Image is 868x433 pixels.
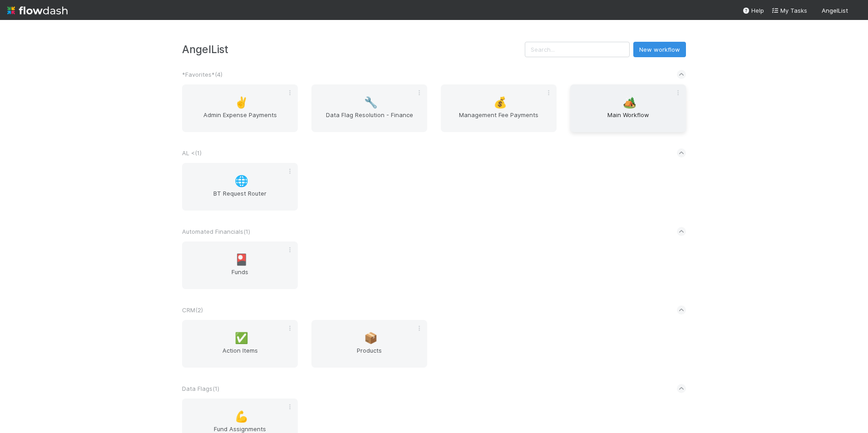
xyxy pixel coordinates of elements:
[186,346,294,364] span: Action Items
[182,163,298,211] a: 🌐BT Request Router
[182,306,203,314] span: CRM ( 2 )
[364,332,378,344] span: 📦
[182,241,298,289] a: 🎴Funds
[235,175,248,187] span: 🌐
[315,110,424,128] span: Data Flag Resolution - Finance
[7,3,68,18] img: logo-inverted-e16ddd16eac7371096b0.svg
[525,42,630,57] input: Search...
[182,320,298,368] a: ✅Action Items
[235,97,248,108] span: ✌️
[235,411,248,423] span: 💪
[182,71,222,78] span: *Favorites* ( 4 )
[364,97,378,108] span: 🔧
[822,7,848,14] span: AngelList
[315,346,424,364] span: Products
[182,43,525,55] h3: AngelList
[311,84,427,132] a: 🔧Data Flag Resolution - Finance
[742,6,764,15] div: Help
[441,84,557,132] a: 💰Management Fee Payments
[186,110,294,128] span: Admin Expense Payments
[182,149,202,157] span: AL < ( 1 )
[623,97,636,108] span: 🏕️
[182,228,250,235] span: Automated Financials ( 1 )
[182,84,298,132] a: ✌️Admin Expense Payments
[852,6,861,15] img: avatar_487f705b-1efa-4920-8de6-14528bcda38c.png
[771,6,807,15] a: My Tasks
[444,110,553,128] span: Management Fee Payments
[633,42,686,57] button: New workflow
[186,189,294,207] span: BT Request Router
[570,84,686,132] a: 🏕️Main Workflow
[182,385,219,392] span: Data Flags ( 1 )
[235,254,248,266] span: 🎴
[574,110,682,128] span: Main Workflow
[493,97,507,108] span: 💰
[771,7,807,14] span: My Tasks
[186,267,294,285] span: Funds
[311,320,427,368] a: 📦Products
[235,332,248,344] span: ✅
